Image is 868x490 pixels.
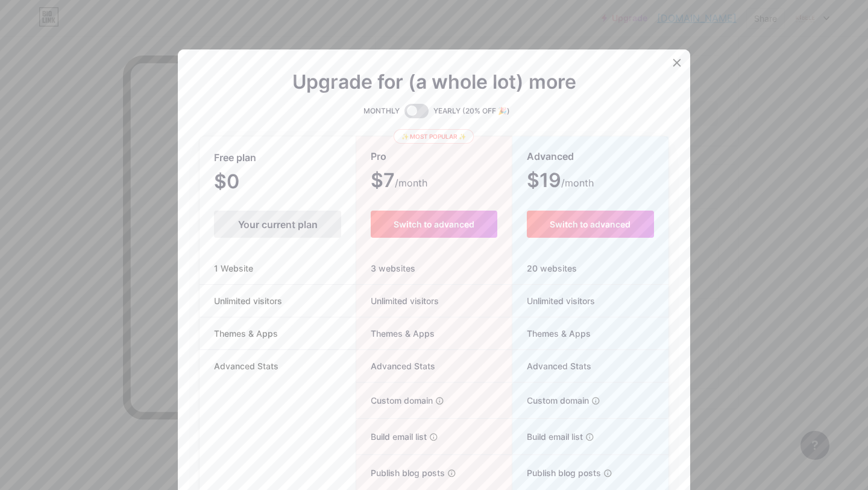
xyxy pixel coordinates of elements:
[527,211,654,238] button: Switch to advanced
[214,147,256,168] span: Free plan
[363,105,400,117] span: MONTHLY
[512,360,591,372] span: Advanced Stats
[356,394,433,407] span: Custom domain
[200,327,292,340] span: Themes & Apps
[394,219,474,229] span: Switch to advanced
[214,174,272,191] span: $0
[512,466,601,479] span: Publish blog posts
[395,176,427,190] span: /month
[356,360,435,372] span: Advanced Stats
[512,327,591,340] span: Themes & Apps
[561,176,594,190] span: /month
[394,129,474,144] div: ✨ Most popular ✨
[512,294,595,307] span: Unlimited visitors
[371,173,427,190] span: $7
[200,294,297,307] span: Unlimited visitors
[356,294,439,307] span: Unlimited visitors
[512,430,583,443] span: Build email list
[200,262,268,275] span: 1 Website
[200,360,293,372] span: Advanced Stats
[512,394,589,407] span: Custom domain
[433,105,510,117] span: YEARLY (20% OFF 🎉)
[527,146,574,167] span: Advanced
[356,430,427,443] span: Build email list
[214,211,341,238] div: Your current plan
[512,252,668,285] div: 20 websites
[371,146,386,167] span: Pro
[527,173,594,190] span: $19
[292,75,576,89] span: Upgrade for (a whole lot) more
[356,466,445,479] span: Publish blog posts
[371,211,497,238] button: Switch to advanced
[356,252,511,285] div: 3 websites
[356,327,435,340] span: Themes & Apps
[550,219,631,229] span: Switch to advanced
